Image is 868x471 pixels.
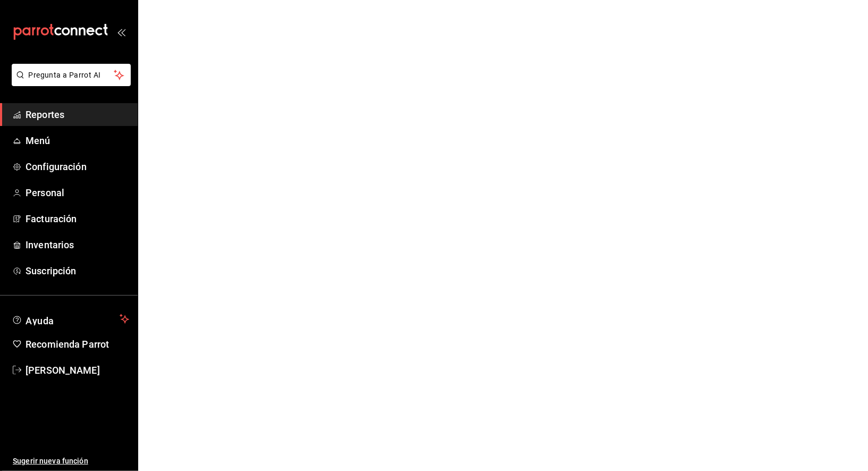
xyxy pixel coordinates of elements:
[26,186,129,200] span: Personal
[26,313,115,325] span: Ayuda
[26,212,129,226] span: Facturación
[26,337,129,351] span: Recomienda Parrot
[117,28,125,36] button: open_drawer_menu
[26,107,129,122] span: Reportes
[7,77,131,88] a: Pregunta a Parrot AI
[26,363,129,377] span: [PERSON_NAME]
[29,70,114,81] span: Pregunta a Parrot AI
[26,264,129,278] span: Suscripción
[26,133,129,148] span: Menú
[12,64,131,86] button: Pregunta a Parrot AI
[26,238,129,252] span: Inventarios
[13,456,129,467] span: Sugerir nueva función
[26,159,129,174] span: Configuración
